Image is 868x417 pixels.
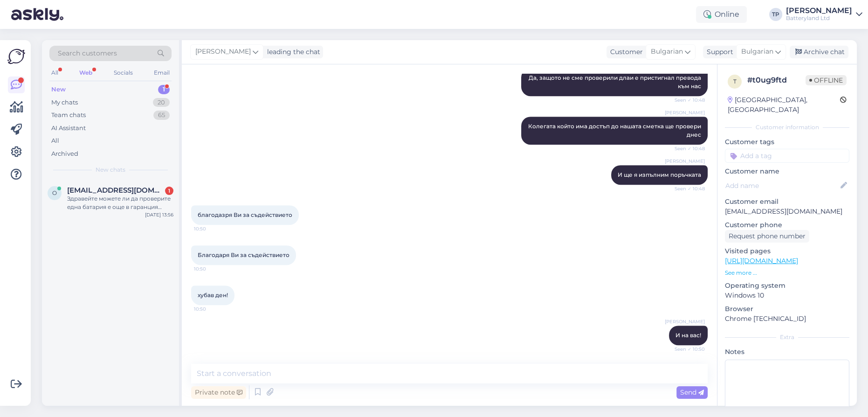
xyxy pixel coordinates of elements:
div: Batteryland Ltd [786,14,852,22]
a: [URL][DOMAIN_NAME] [725,257,798,265]
div: leading the chat [263,47,320,57]
div: Online [696,6,747,23]
span: 10:50 [194,225,229,232]
span: Колегата който има достъп до нашата сметка ще провери днес [528,123,703,138]
div: Private note [191,386,246,399]
p: Windows 10 [725,291,849,300]
span: [PERSON_NAME] [665,109,705,116]
span: [PERSON_NAME] [195,47,251,57]
div: Archive chat [790,46,848,58]
div: My chats [51,98,78,107]
div: [DATE] 13:56 [145,211,173,218]
span: Seen ✓ 10:48 [670,145,705,152]
div: Web [77,67,94,79]
span: Offline [806,75,847,85]
p: Customer tags [725,137,849,147]
span: [PERSON_NAME] [665,158,705,165]
span: И ще я изпълним поръчката [618,171,701,178]
p: Operating system [725,281,849,291]
div: New [51,85,66,94]
div: Team chats [51,111,86,120]
div: Customer [606,47,643,57]
p: Chrome [TECHNICAL_ID] [725,314,849,324]
p: Customer name [725,167,849,176]
div: Здравейте можете ли да проверите една батария е още в гаранция 47735 [67,195,173,211]
div: # t0ug9ftd [747,75,806,86]
p: See more ... [725,269,849,277]
p: Visited pages [725,246,849,256]
div: AI Assistant [51,124,86,133]
div: Extra [725,333,849,341]
span: Seen ✓ 10:50 [670,346,705,353]
div: 65 [153,111,170,120]
div: All [49,67,60,79]
span: [PERSON_NAME] [665,318,705,325]
div: [PERSON_NAME] [786,7,852,14]
p: Customer email [725,197,849,207]
span: Seen ✓ 10:48 [670,185,705,192]
span: Да, защото не сме проверили длаи е пристигнал превода към нас [529,74,703,90]
p: Customer phone [725,220,849,230]
span: office@7ss.bg [67,186,164,195]
div: 1 [165,187,173,195]
input: Add a tag [725,149,849,163]
div: 1 [158,85,170,94]
div: Socials [112,67,135,79]
div: Email [152,67,172,79]
span: Search customers [58,49,117,58]
span: благодазря Ви за съдействието [198,211,292,218]
span: Bulgarian [651,47,683,57]
span: New chats [96,166,125,174]
div: Archived [51,149,78,159]
span: И на вас! [675,332,701,339]
div: [GEOGRAPHIC_DATA], [GEOGRAPHIC_DATA] [728,95,840,115]
a: [PERSON_NAME]Batteryland Ltd [786,7,862,22]
span: Send [680,388,704,396]
p: Notes [725,347,849,357]
input: Add name [725,181,839,191]
p: Browser [725,304,849,314]
span: Seen ✓ 10:48 [670,97,705,104]
div: TP [769,8,782,21]
div: Support [703,47,733,57]
span: хубав ден! [198,292,228,299]
div: 20 [153,98,170,107]
img: Askly Logo [7,48,25,65]
span: t [733,78,737,85]
div: Request phone number [725,230,809,243]
span: 10:50 [194,306,229,313]
div: All [51,136,59,146]
div: Customer information [725,123,849,132]
p: [EMAIL_ADDRESS][DOMAIN_NAME] [725,207,849,216]
span: Bulgarian [741,47,773,57]
span: o [52,189,57,196]
span: Благодаря Ви за съдействието [198,251,289,258]
span: 10:50 [194,265,229,272]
